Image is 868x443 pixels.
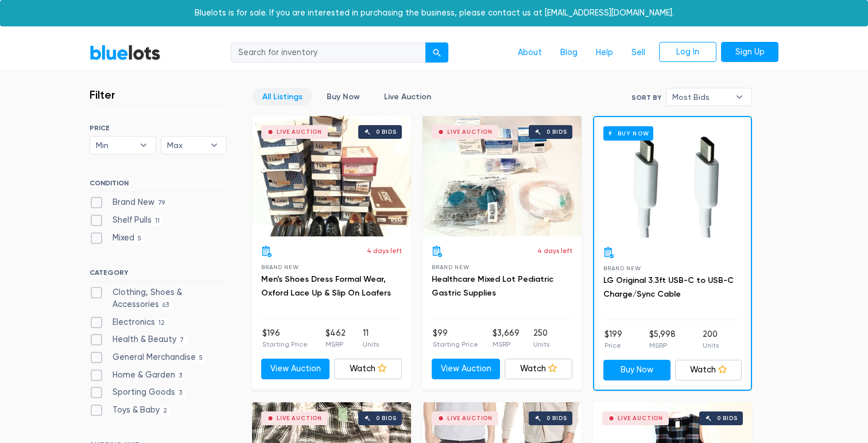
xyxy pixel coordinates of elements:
a: Healthcare Mixed Lot Pediatric Gastric Supplies [432,274,553,298]
span: 79 [154,199,169,208]
span: Min [96,137,134,154]
span: 3 [175,389,186,398]
div: Live Auction [447,415,493,421]
a: Sell [622,42,654,64]
div: Live Auction [447,129,493,135]
h6: Buy Now [603,126,653,141]
h6: CATEGORY [90,269,227,281]
li: $196 [262,327,308,350]
div: 0 bids [376,129,397,135]
span: Max [167,137,205,154]
div: 0 bids [547,129,567,135]
b: ▾ [202,137,226,154]
li: $99 [433,327,478,350]
span: Brand New [603,265,641,271]
a: Sign Up [721,42,778,63]
a: Help [587,42,622,64]
span: 7 [176,336,188,345]
div: 0 bids [376,415,397,421]
a: Live Auction [374,88,441,106]
span: 5 [196,353,207,363]
input: Search for inventory [231,42,426,63]
label: Sort By [631,92,661,103]
label: General Merchandise [90,351,207,364]
b: ▾ [727,88,751,106]
li: $5,998 [649,328,676,351]
p: Units [533,339,549,349]
span: 12 [155,318,169,328]
a: Buy Now [317,88,370,106]
div: Live Auction [277,415,322,421]
div: Live Auction [618,415,663,421]
p: 4 days left [367,246,402,256]
a: Watch [334,359,402,379]
p: Starting Price [262,339,308,349]
li: $462 [325,327,346,350]
a: Live Auction 0 bids [423,116,582,236]
label: Health & Beauty [90,333,188,346]
p: 4 days left [537,246,572,256]
a: BlueLots [90,44,161,61]
a: Live Auction 0 bids [252,116,411,236]
li: $199 [604,328,622,351]
label: Clothing, Shoes & Accessories [90,286,227,311]
label: Home & Garden [90,369,186,382]
span: 3 [175,371,186,380]
span: Most Bids [672,88,730,106]
h6: PRICE [90,124,227,132]
p: MSRP [649,340,676,351]
p: Price [604,340,622,351]
a: Watch [675,360,742,380]
p: MSRP [493,339,520,349]
label: Sporting Goods [90,386,186,399]
p: Units [363,339,379,349]
p: Starting Price [433,339,478,349]
li: 200 [703,328,719,351]
a: Buy Now [603,360,671,380]
span: Brand New [432,264,469,270]
a: View Auction [261,359,330,379]
a: View Auction [432,359,500,379]
a: All Listings [253,88,312,106]
li: 250 [533,327,549,350]
label: Brand New [90,196,169,209]
p: MSRP [325,339,346,349]
h6: CONDITION [90,179,227,192]
li: $3,669 [493,327,520,350]
div: 0 bids [717,415,738,421]
p: Units [703,340,719,351]
b: ▾ [131,137,156,154]
a: Log In [659,42,716,63]
a: LG Original 3.3ft USB-C to USB-C Charge/Sync Cable [603,275,734,299]
span: Brand New [261,264,299,270]
span: 2 [160,406,171,415]
a: Blog [551,42,587,64]
div: Live Auction [277,129,322,135]
li: 11 [363,327,379,350]
label: Mixed [90,232,145,244]
label: Toys & Baby [90,404,171,417]
div: 0 bids [547,415,567,421]
label: Electronics [90,316,169,329]
span: 63 [159,301,173,310]
a: About [509,42,551,64]
a: Watch [505,359,573,379]
h3: Filter [90,88,115,102]
a: Men's Shoes Dress Formal Wear, Oxford Lace Up & Slip On Loafers [261,274,391,298]
a: Buy Now [594,117,751,238]
span: 11 [152,216,164,226]
span: 5 [134,234,145,243]
label: Shelf Pulls [90,214,164,227]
